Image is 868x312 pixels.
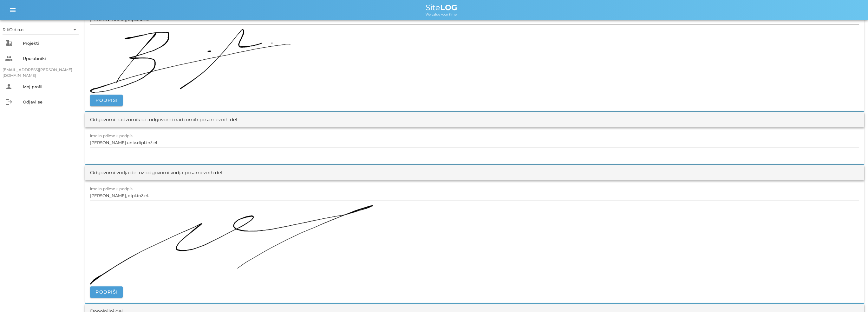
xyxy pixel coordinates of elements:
span: We value your time. [426,12,457,17]
button: Podpiši [90,95,123,106]
label: ime in priimek, podpis [90,134,133,138]
div: Moj profil [23,84,76,89]
span: Site [426,3,457,12]
div: RIKO d.o.o. [3,24,79,35]
div: RIKO d.o.o. [3,27,24,32]
i: logout [5,98,13,106]
i: people [5,55,13,62]
div: Projekti [23,41,76,46]
span: Podpiši [95,289,118,295]
label: ime in priimek, podpis [90,187,133,191]
span: Podpiši [95,97,118,103]
div: Uporabniki [23,56,76,61]
img: D1+vH3TGaT8AAAAASUVORK5CYII= [90,205,373,284]
button: Podpiši [90,286,123,298]
i: arrow_drop_down [71,26,79,33]
img: p9EBfWoxdtRskXRk9Zy83VRMwARMwARMwARMwgeYQ+H+QNKXMNUynWQAAAABJRU5ErkJggg== [90,29,290,93]
div: Odjavi se [23,99,76,104]
div: Odgovorni vodja del oz odgovorni vodja posameznih del [90,169,222,176]
i: menu [9,6,16,14]
b: LOG [440,3,457,12]
i: person [5,83,13,90]
i: business [5,39,13,47]
iframe: Chat Widget [836,282,868,312]
div: Odgovorni nadzornik oz. odgovorni nadzornih posameznih del [90,116,237,123]
div: Pripomoček za klepet [836,282,868,312]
